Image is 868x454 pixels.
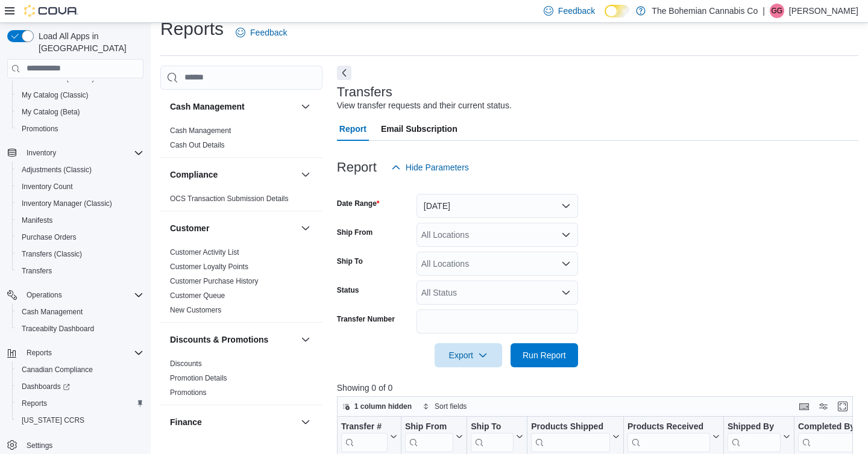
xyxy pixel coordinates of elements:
h3: Transfers [337,85,392,99]
button: Inventory [22,146,61,160]
span: Operations [22,288,143,302]
button: Promotions [12,120,148,137]
span: Inventory [22,146,143,160]
a: Cash Management [17,305,87,319]
h3: Discounts & Promotions [170,334,268,346]
button: Reports [12,395,148,412]
span: Run Report [523,349,566,361]
a: Promotion Details [170,374,227,382]
a: Adjustments (Classic) [17,163,96,177]
a: Promotions [170,388,207,397]
span: Customer Queue [170,291,225,300]
span: My Catalog (Beta) [17,105,143,119]
span: Reports [27,348,52,358]
input: Dark Mode [605,5,630,17]
p: [PERSON_NAME] [789,4,858,18]
a: New Customers [170,306,221,314]
span: Settings [27,441,52,450]
a: Customer Queue [170,291,225,300]
span: My Catalog (Beta) [22,107,80,117]
span: Canadian Compliance [17,362,143,377]
button: Settings [2,436,148,453]
div: Shipped By [728,421,781,452]
h3: Compliance [170,169,218,181]
a: Canadian Compliance [17,362,98,377]
button: Operations [2,287,148,303]
span: Promotions [170,388,207,397]
button: Finance [170,416,296,428]
button: Traceabilty Dashboard [12,320,148,337]
button: Customer [298,221,313,235]
span: Report [339,117,366,141]
span: My Catalog (Classic) [22,90,89,100]
span: Customer Loyalty Points [170,262,248,272]
span: 1 column hidden [354,402,412,411]
span: Cash Out Details [170,140,225,150]
button: Enter fullscreen [835,399,850,414]
h3: Report [337,160,377,175]
button: My Catalog (Beta) [12,104,148,120]
div: Completed By [798,421,861,452]
button: Ship From [405,421,463,452]
span: Inventory Manager (Classic) [22,199,112,208]
button: My Catalog (Classic) [12,87,148,104]
button: Hide Parameters [386,155,474,179]
a: Feedback [231,20,292,45]
button: Products Shipped [531,421,620,452]
span: Feedback [558,5,595,17]
span: OCS Transaction Submission Details [170,194,289,204]
h3: Finance [170,416,202,428]
a: Settings [22,438,57,453]
label: Ship From [337,228,373,237]
button: [DATE] [417,194,578,218]
span: My Catalog (Classic) [17,88,143,102]
button: Reports [2,344,148,361]
span: Cash Management [17,305,143,319]
button: Operations [22,288,67,302]
h3: Cash Management [170,101,245,113]
div: Completed By [798,421,861,432]
span: GG [772,4,783,18]
div: Givar Gilani [770,4,784,18]
span: Settings [22,437,143,452]
a: Reports [17,396,52,411]
label: Status [337,285,359,295]
span: Canadian Compliance [22,365,93,375]
p: Showing 0 of 0 [337,382,858,394]
span: Inventory Count [17,179,143,194]
button: Run Report [511,343,578,367]
div: Ship To [471,421,514,452]
div: Products Received [627,421,710,432]
span: Traceabilty Dashboard [17,322,143,336]
button: Inventory [2,145,148,161]
a: Cash Out Details [170,141,225,149]
a: Customer Loyalty Points [170,263,248,271]
span: Adjustments (Classic) [17,163,143,177]
h3: Customer [170,222,209,234]
span: [US_STATE] CCRS [22,415,84,425]
div: Ship To [471,421,514,432]
span: Feedback [250,26,287,39]
div: Transfer # [341,421,388,432]
p: The Bohemian Cannabis Co [652,4,758,18]
span: Adjustments (Classic) [22,165,92,175]
button: Inventory Manager (Classic) [12,195,148,212]
button: Finance [298,415,313,429]
button: Display options [816,399,831,414]
div: Customer [160,245,322,322]
button: Export [435,343,502,367]
p: | [763,4,765,18]
span: Transfers (Classic) [22,249,82,259]
span: Purchase Orders [22,232,77,242]
span: Traceabilty Dashboard [22,324,94,334]
button: Inventory Count [12,178,148,195]
a: My Catalog (Beta) [17,105,85,119]
button: Cash Management [12,303,148,320]
div: Discounts & Promotions [160,356,322,405]
a: Traceabilty Dashboard [17,322,99,336]
button: Transfers (Classic) [12,246,148,263]
button: Open list of options [561,259,571,269]
span: Promotion Details [170,373,227,383]
button: Canadian Compliance [12,361,148,378]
